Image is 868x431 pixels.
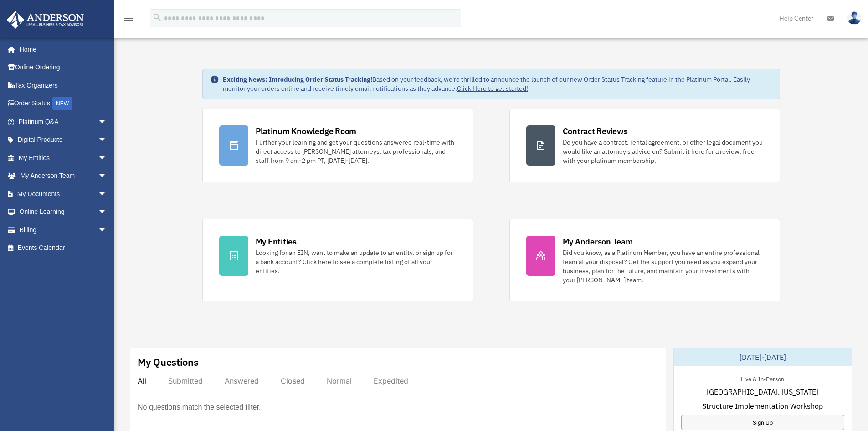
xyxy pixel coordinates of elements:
div: Closed [281,376,305,385]
a: My Documentsarrow_drop_down [6,185,121,203]
a: My Anderson Team Did you know, as a Platinum Member, you have an entire professional team at your... [509,219,780,301]
div: [DATE]-[DATE] [674,348,852,366]
div: All [138,376,146,385]
span: arrow_drop_down [98,185,116,203]
i: menu [123,13,134,24]
span: arrow_drop_down [98,149,116,167]
a: My Entities Looking for an EIN, want to make an update to an entity, or sign up for a bank accoun... [202,219,473,301]
img: User Pic [847,11,861,25]
div: Based on your feedback, we're thrilled to announce the launch of our new Order Status Tracking fe... [223,75,772,93]
i: search [152,12,162,22]
div: Normal [327,376,352,385]
strong: Exciting News: Introducing Order Status Tracking! [223,75,372,83]
a: Platinum Knowledge Room Further your learning and get your questions answered real-time with dire... [202,109,473,182]
span: arrow_drop_down [98,221,116,239]
a: Billingarrow_drop_down [6,221,121,239]
div: Submitted [168,376,203,385]
div: Live & In-Person [734,374,791,383]
a: Order StatusNEW [6,94,121,113]
div: My Anderson Team [563,236,633,247]
span: Structure Implementation Workshop [702,400,823,411]
a: My Entitiesarrow_drop_down [6,149,121,167]
a: Events Calendar [6,239,121,257]
div: Contract Reviews [563,125,628,137]
p: No questions match the selected filter. [138,401,261,414]
span: arrow_drop_down [98,131,116,150]
div: NEW [52,97,72,110]
a: Platinum Q&Aarrow_drop_down [6,113,121,131]
span: arrow_drop_down [98,203,116,222]
div: Looking for an EIN, want to make an update to an entity, or sign up for a bank account? Click her... [256,248,456,275]
div: Did you know, as a Platinum Member, you have an entire professional team at your disposal? Get th... [563,248,763,285]
a: Home [6,40,116,58]
div: My Questions [138,355,199,369]
div: Platinum Knowledge Room [256,125,357,137]
a: Tax Organizers [6,76,121,94]
div: Further your learning and get your questions answered real-time with direct access to [PERSON_NAM... [256,138,456,165]
span: arrow_drop_down [98,167,116,186]
div: Expedited [374,376,408,385]
a: menu [123,16,134,24]
div: Answered [225,376,259,385]
a: Digital Productsarrow_drop_down [6,131,121,149]
a: Online Learningarrow_drop_down [6,203,121,221]
span: arrow_drop_down [98,113,116,131]
a: Contract Reviews Do you have a contract, rental agreement, or other legal document you would like... [509,109,780,182]
img: Anderson Advisors Platinum Portal [4,11,87,29]
a: Online Ordering [6,58,121,77]
div: Do you have a contract, rental agreement, or other legal document you would like an attorney's ad... [563,138,763,165]
div: My Entities [256,236,297,247]
span: [GEOGRAPHIC_DATA], [US_STATE] [707,386,818,397]
a: My Anderson Teamarrow_drop_down [6,167,121,185]
a: Sign Up [681,415,844,430]
a: Click Here to get started! [457,84,528,93]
